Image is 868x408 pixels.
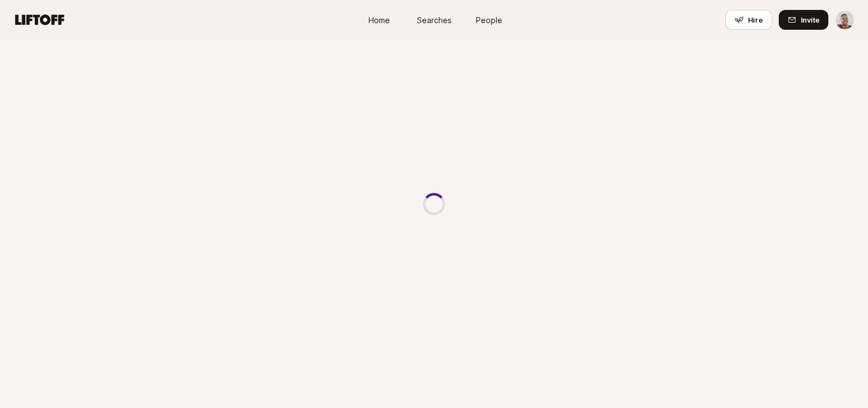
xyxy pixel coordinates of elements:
[725,10,772,30] button: Hire
[368,14,390,26] span: Home
[779,10,828,30] button: Invite
[801,14,820,25] span: Invite
[351,10,406,30] a: Home
[835,10,855,30] button: Janelle Bradley
[748,14,763,25] span: Hire
[462,10,517,30] a: People
[476,14,502,26] span: People
[836,10,854,29] img: Janelle Bradley
[406,10,462,30] a: Searches
[417,14,452,26] span: Searches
